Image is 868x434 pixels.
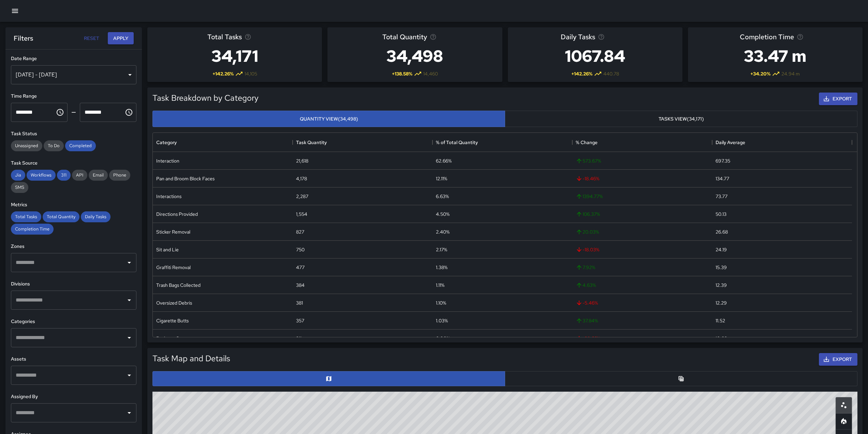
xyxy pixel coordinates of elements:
div: 1.03% [436,317,448,324]
div: % Change [576,133,598,152]
div: 73.77 [716,193,727,200]
svg: Scatterplot [840,401,848,409]
div: Daily Average [716,133,745,152]
div: Completed [65,140,96,151]
div: Graffiti Removal [156,264,191,271]
span: Workflows [27,172,56,178]
button: Open [124,370,134,380]
div: SMS [11,182,28,193]
div: 62.66% [436,157,452,164]
div: 1.11% [436,282,444,289]
h6: Divisions [11,280,136,288]
span: Total Quantity [382,31,427,42]
div: 26.68 [716,228,728,235]
div: To Do [44,140,64,151]
span: -38.66 % [576,335,600,342]
div: 1.10% [436,299,446,306]
div: [DATE] - [DATE] [11,65,136,84]
div: 2.40% [436,228,450,235]
div: Jia [11,170,25,181]
span: -5.46 % [576,299,598,306]
div: 0.90% [436,335,450,342]
div: Sit and Lie [156,246,179,253]
div: 477 [296,264,305,271]
div: API [72,170,87,181]
h3: 33.47 m [740,42,811,70]
div: Completion Time [11,224,54,235]
span: Jia [11,172,25,178]
div: 311 [57,170,71,181]
span: Total Tasks [11,214,41,220]
div: 311 [296,335,301,342]
span: Daily Tasks [561,31,595,42]
div: 12.29 [716,299,727,306]
div: Pan and Broom Block Faces [156,175,215,182]
span: 14,105 [245,70,257,77]
span: 24.94 m [781,70,800,77]
span: 20.03 % [576,228,599,235]
span: Total Quantity [43,214,79,220]
div: % of Total Quantity [436,133,478,152]
div: 50.13 [716,211,726,218]
div: Email [89,170,108,181]
div: 381 [296,299,303,306]
span: Completion Time [11,226,54,232]
span: Daily Tasks [81,214,111,220]
div: 12.11% [436,175,447,182]
button: Choose time, selected time is 11:59 PM [122,106,136,119]
span: Unassigned [11,143,42,149]
span: Total Tasks [207,31,242,42]
div: 21,618 [296,157,308,164]
span: 106.37 % [576,211,600,218]
div: 2,287 [296,193,308,200]
div: Phone [109,170,130,181]
div: Category [153,133,293,152]
div: 827 [296,228,304,235]
div: 24.19 [716,246,727,253]
svg: Heatmap [840,417,848,425]
div: Interactions [156,193,181,200]
h3: 34,498 [382,42,447,70]
span: -18.03 % [576,246,599,253]
span: API [72,172,87,178]
h6: Categories [11,318,136,325]
span: Completion Time [740,31,794,42]
div: 15.39 [716,264,727,271]
div: % of Total Quantity [432,133,572,152]
h6: Task Source [11,159,136,167]
span: Email [89,172,108,178]
button: Apply [108,32,134,45]
div: Daily Tasks [81,211,111,222]
button: Scatterplot [836,397,852,414]
h3: 34,171 [207,42,262,70]
span: 1394.77 % [576,193,603,200]
div: 134.77 [716,175,729,182]
div: Category [156,133,177,152]
div: Total Tasks [11,211,41,222]
h3: 1067.84 [561,42,629,70]
div: Cigarette Butts [156,317,189,324]
span: To Do [44,143,64,149]
h6: Assets [11,355,136,363]
div: 1.38% [436,264,447,271]
span: 14,460 [423,70,438,77]
svg: Map [325,375,332,382]
span: + 34.20 % [750,70,770,77]
button: Open [124,258,134,267]
h6: Zones [11,243,136,250]
div: 11.52 [716,317,725,324]
span: + 142.26 % [571,70,592,77]
div: 12.39 [716,282,727,289]
button: Heatmap [836,413,852,430]
div: Task Quantity [293,133,432,152]
div: Total Quantity [43,211,79,222]
span: Completed [65,143,96,149]
h6: Task Status [11,130,136,138]
h6: Metrics [11,201,136,209]
span: -18.46 % [576,175,599,182]
button: Tasks View(34,171) [505,111,857,127]
button: Quantity View(34,498) [152,111,505,127]
div: Business Contact [156,335,193,342]
div: % Change [572,133,712,152]
button: Reset [80,32,102,45]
